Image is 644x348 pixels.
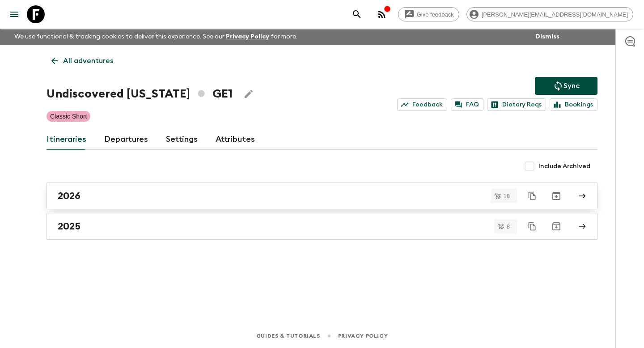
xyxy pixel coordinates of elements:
a: Give feedback [398,7,459,21]
a: All adventures [47,52,118,70]
h2: 2025 [58,221,80,232]
a: Departures [104,129,148,150]
button: Archive [547,217,565,235]
button: menu [5,5,23,23]
h2: 2026 [58,190,80,202]
p: Classic Short [50,112,87,121]
span: 8 [501,224,515,229]
button: Dismiss [533,30,562,43]
a: Settings [166,129,198,150]
a: FAQ [451,98,483,111]
span: [PERSON_NAME][EMAIL_ADDRESS][DOMAIN_NAME] [477,11,633,18]
a: Dietary Reqs [487,98,546,111]
button: Duplicate [524,188,540,204]
span: 18 [498,193,515,199]
a: Bookings [550,98,597,111]
button: Edit Adventure Title [240,85,258,103]
a: Itineraries [47,129,86,150]
p: We use functional & tracking cookies to deliver this experience. See our for more. [11,29,301,45]
button: Sync adventure departures to the booking engine [535,77,597,95]
a: Privacy Policy [226,34,269,40]
span: Give feedback [412,11,459,18]
a: Feedback [397,98,447,111]
span: Include Archived [538,162,590,171]
a: 2026 [47,182,597,209]
button: Duplicate [524,218,540,234]
button: search adventures [348,5,366,23]
a: Privacy Policy [338,331,388,341]
h1: Undiscovered [US_STATE] GE1 [47,85,233,103]
a: Guides & Tutorials [256,331,320,341]
a: Attributes [216,129,255,150]
p: Sync [563,81,580,91]
button: Archive [547,187,565,205]
div: [PERSON_NAME][EMAIL_ADDRESS][DOMAIN_NAME] [466,7,633,21]
p: All adventures [63,55,113,66]
a: 2025 [47,213,597,240]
